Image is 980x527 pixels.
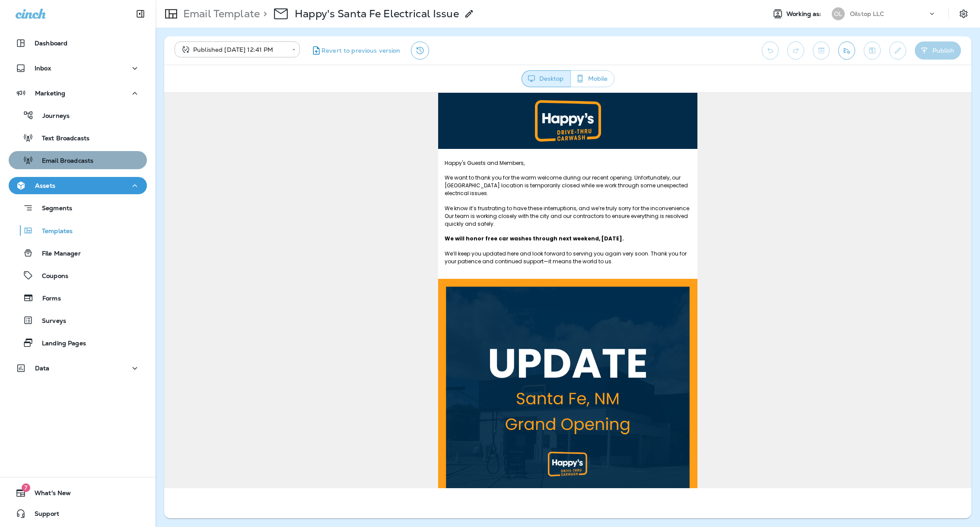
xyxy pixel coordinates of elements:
p: Journeys [34,112,70,120]
p: Landing Pages [33,340,86,348]
span: We’ll keep you updated here and look forward to serving you again very soon. Thank you for your p... [280,157,522,172]
div: OL [832,7,845,20]
button: Inbox [9,60,147,77]
span: Working as: [786,10,823,18]
span: Support [26,510,59,521]
button: Segments [9,199,147,217]
button: Assets [9,177,147,194]
button: Send test email [838,41,855,60]
img: main-logo-light-rgb.png [371,7,437,49]
button: Landing Pages [9,334,147,352]
p: Email Template [180,7,260,20]
p: Marketing [35,90,65,97]
button: Mobile [570,70,614,87]
span: We will honor free car washes through next weekend, [DATE]. [280,142,460,149]
p: Segments [33,205,72,213]
button: Surveys [9,311,147,329]
button: File Manager [9,244,147,262]
p: Assets [35,182,55,189]
button: Dashboard [9,35,147,52]
p: > [260,7,267,20]
p: Coupons [33,272,68,281]
span: Happy's Guests and Members, [280,66,360,74]
button: Coupons [9,266,147,284]
button: Data [9,360,147,377]
p: Forms [34,295,61,303]
p: Happy's Santa Fe Electrical Issue [295,7,459,20]
span: 7 [22,483,30,492]
button: Forms [9,289,147,307]
button: Revert to previous version [307,41,404,60]
p: Inbox [35,65,51,72]
button: 7What's New [9,484,147,502]
button: Settings [956,6,971,22]
p: Text Broadcasts [33,135,89,143]
button: Journeys [9,106,147,124]
button: Email Broadcasts [9,151,147,169]
button: Support [9,505,147,522]
p: Surveys [33,317,66,325]
p: Templates [33,227,73,236]
span: We want to thank you for the warm welcome during our recent opening. Unfortunately, our [GEOGRAPH... [280,81,524,104]
button: Templates [9,221,147,240]
p: Dashboard [35,40,67,47]
p: Data [35,365,50,372]
p: File Manager [33,250,81,258]
button: Desktop [522,70,571,87]
p: Email Broadcasts [33,157,93,165]
div: Published [DATE] 12:41 PM [181,45,286,54]
p: Oilstop LLC [850,10,885,17]
img: Happys-Social-Media-Update.png [274,186,533,445]
span: Revert to previous version [321,47,401,55]
button: Marketing [9,85,147,102]
button: Collapse Sidebar [128,5,153,22]
span: What's New [26,489,71,500]
span: We know it’s frustrating to have these interruptions, and we’re truly sorry for the inconvenience... [280,112,526,135]
button: View Changelog [411,41,429,60]
button: Text Broadcasts [9,129,147,147]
